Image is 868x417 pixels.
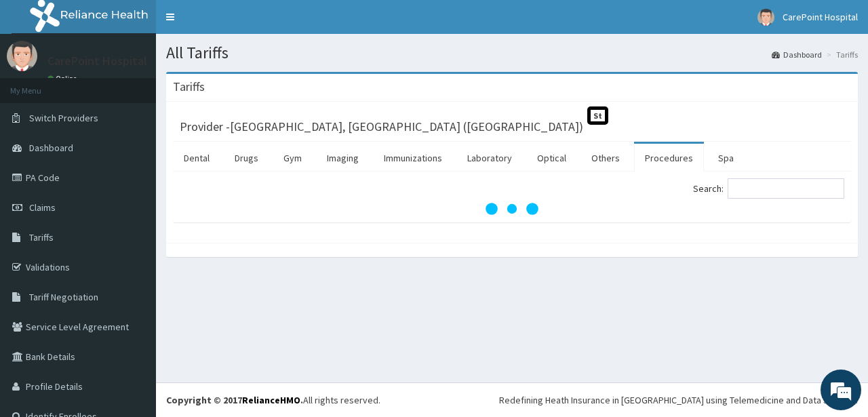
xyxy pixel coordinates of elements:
span: Dashboard [29,142,73,154]
footer: All rights reserved. [156,382,868,417]
a: Spa [707,144,745,172]
label: Search: [693,178,844,199]
a: Drugs [224,144,269,172]
input: Search: [728,178,844,199]
span: Switch Providers [29,112,98,124]
span: We're online! [79,123,187,260]
a: Dental [173,144,220,172]
img: User Image [7,41,37,71]
a: Others [580,144,631,172]
strong: Copyright © 2017 . [166,394,303,406]
div: Minimize live chat window [222,7,255,39]
p: CarePoint Hospital [47,55,147,67]
div: Chat with us now [71,76,228,94]
span: St [587,106,608,125]
a: Procedures [634,144,704,172]
a: Dashboard [772,49,822,60]
li: Tariffs [823,49,858,60]
svg: audio-loading [485,182,539,236]
img: d_794563401_company_1708531726252_794563401 [25,68,55,102]
a: Gym [273,144,313,172]
span: Tariffs [29,231,54,243]
a: Imaging [316,144,370,172]
h3: Provider - [GEOGRAPHIC_DATA], [GEOGRAPHIC_DATA] ([GEOGRAPHIC_DATA]) [180,121,583,133]
h3: Tariffs [173,81,205,93]
img: User Image [757,9,774,26]
a: Online [47,74,80,83]
textarea: Type your message and hit 'Enter' [7,275,258,323]
div: Redefining Heath Insurance in [GEOGRAPHIC_DATA] using Telemedicine and Data Science! [499,393,858,407]
span: Claims [29,201,56,214]
a: Laboratory [456,144,523,172]
a: Immunizations [373,144,453,172]
a: RelianceHMO [242,394,300,406]
a: Optical [526,144,577,172]
span: CarePoint Hospital [783,11,858,23]
span: Tariff Negotiation [29,291,98,303]
h1: All Tariffs [166,44,858,62]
